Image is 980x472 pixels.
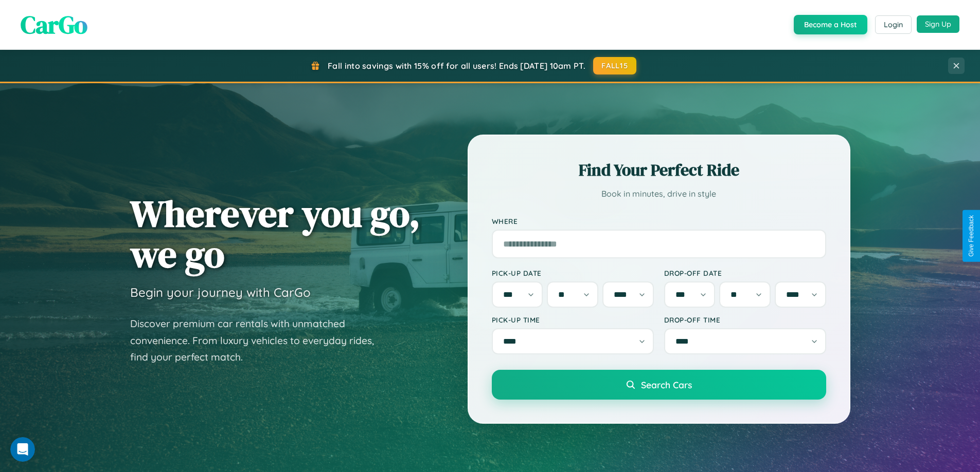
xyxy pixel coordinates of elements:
label: Pick-up Time [492,315,654,324]
label: Drop-off Time [664,315,826,324]
p: Book in minutes, drive in style [492,186,826,201]
p: Discover premium car rentals with unmatched convenience. From luxury vehicles to everyday rides, ... [130,315,387,366]
label: Pick-up Date [492,269,654,277]
button: FALL15 [593,57,636,74]
button: Search Cars [492,370,826,400]
span: CarGo [21,8,87,42]
h1: Wherever you go, we go [130,193,420,274]
button: Sign Up [917,15,959,33]
label: Where [492,217,826,225]
div: Give Feedback [968,215,975,257]
button: Login [875,15,912,34]
iframe: Intercom live chat [10,437,35,462]
span: Fall into savings with 15% off for all users! Ends [DATE] 10am PT. [328,61,585,71]
label: Drop-off Date [664,269,826,277]
button: Become a Host [794,15,867,34]
span: Search Cars [641,379,692,390]
h2: Find Your Perfect Ride [492,159,826,181]
h3: Begin your journey with CarGo [130,285,311,300]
